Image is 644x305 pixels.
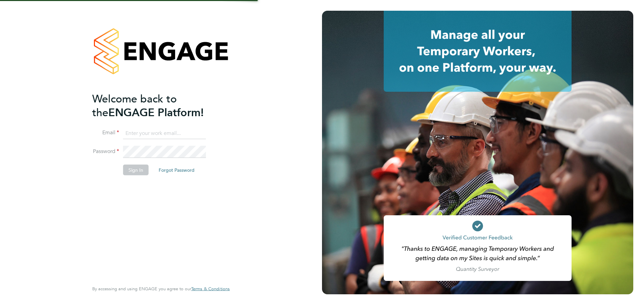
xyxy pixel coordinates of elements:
h2: ENGAGE Platform! [92,92,223,119]
span: Welcome back to the [92,92,177,119]
label: Password [92,148,119,155]
label: Email [92,129,119,136]
button: Sign In [123,165,149,175]
span: By accessing and using ENGAGE you agree to our [92,286,230,292]
input: Enter your work email... [123,127,206,139]
button: Forgot Password [153,165,200,175]
span: Terms & Conditions [191,286,230,292]
a: Terms & Conditions [191,286,230,292]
